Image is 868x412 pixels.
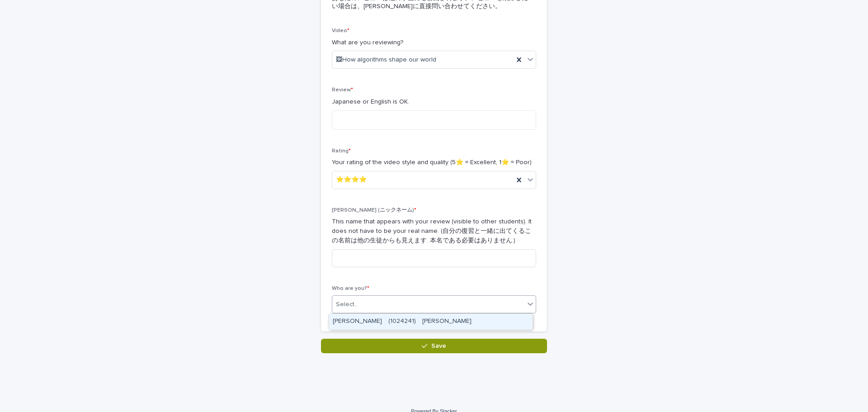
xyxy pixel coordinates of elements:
span: ⭐️⭐️⭐️⭐️ [336,175,367,185]
span: Save [431,343,446,349]
div: SUZUKI Junya (1024241) 鈴木 純矢 [329,314,533,330]
button: Save [321,339,547,353]
span: 🖼How algorithms shape our world [336,55,436,65]
p: This name that appears with your review (visible to other students). It does not have to be your ... [332,217,536,245]
span: [PERSON_NAME] (ニックネーム) [332,208,416,213]
p: Japanese or English is OK. [332,97,536,107]
span: Who are you? [332,286,369,291]
span: Video [332,28,349,33]
span: Rating [332,148,351,154]
p: Your rating of the video style and quality (5⭐️ = Excellent, 1⭐️ = Poor) [332,158,536,167]
span: Review [332,87,353,93]
div: Select... [336,300,359,309]
p: What are you reviewing? [332,38,536,47]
